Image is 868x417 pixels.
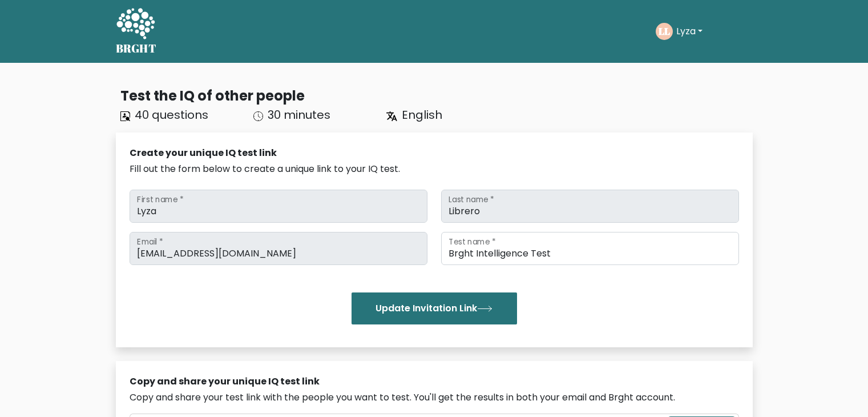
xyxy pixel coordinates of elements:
div: Create your unique IQ test link [130,146,739,160]
text: LL [659,25,670,38]
a: BRGHT [116,5,157,58]
span: 30 minutes [268,107,330,123]
span: English [402,107,442,123]
input: Last name [441,190,739,223]
button: Lyza [673,24,706,39]
input: First name [130,190,427,223]
h5: BRGHT [116,42,157,55]
input: Email [130,232,427,265]
div: Copy and share your unique IQ test link [130,375,739,388]
div: Copy and share your test link with the people you want to test. You'll get the results in both yo... [130,391,739,404]
button: Update Invitation Link [352,292,517,324]
div: Fill out the form below to create a unique link to your IQ test. [130,162,739,176]
input: Test name [441,232,739,265]
span: 40 questions [135,107,208,123]
div: Test the IQ of other people [120,86,753,106]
